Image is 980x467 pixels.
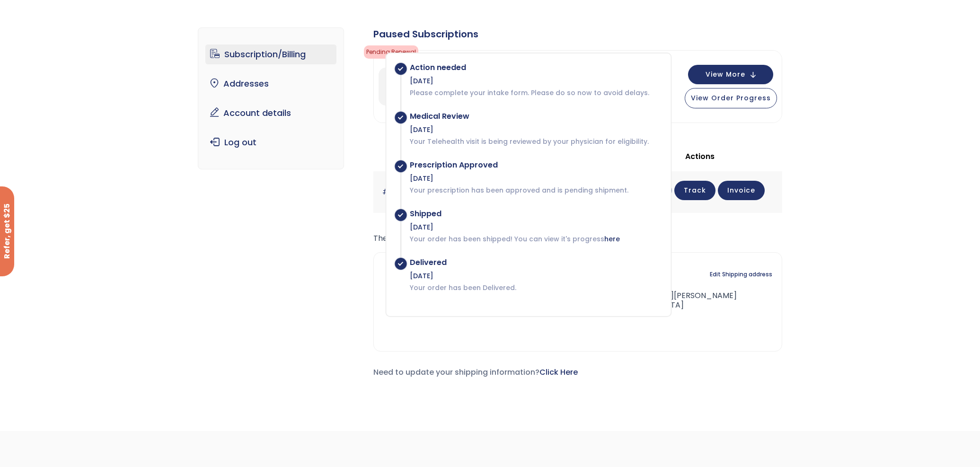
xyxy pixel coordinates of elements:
[205,74,336,94] a: Addresses
[373,232,782,245] p: The following addresses will be used on the checkout page by default.
[410,258,661,267] div: Delivered
[410,88,661,97] p: Please complete your intake form. Please do so now to avoid delays.
[688,65,773,84] button: View More
[379,68,416,106] img: Sermorelin 3 Month Plan
[364,45,418,59] span: Pending Renewal
[205,44,336,64] a: Subscription/Billing
[373,27,782,41] div: Paused Subscriptions
[410,271,661,281] div: [DATE]
[691,93,771,103] span: View Order Progress
[373,367,578,378] span: Need to update your shipping information?
[382,186,421,197] a: #1868644
[674,181,715,200] a: Track
[685,88,777,108] button: View Order Progress
[410,283,661,292] p: Your order has been Delivered.
[410,76,661,86] div: [DATE]
[410,137,661,146] p: Your Telehealth visit is being reviewed by your physician for eligibility.
[410,222,661,232] div: [DATE]
[410,174,661,183] div: [DATE]
[718,181,765,200] a: Invoice
[205,103,336,123] a: Account details
[539,367,578,378] a: Click Here
[706,71,745,78] span: View More
[383,281,534,310] address: [PERSON_NAME] [STREET_ADDRESS][PERSON_NAME] [GEOGRAPHIC_DATA]
[410,234,661,244] p: Your order has been shipped! You can view it's progress
[410,125,661,134] div: [DATE]
[198,27,344,169] nav: Account pages
[205,132,336,152] a: Log out
[685,151,715,162] span: Actions
[410,112,661,121] div: Medical Review
[604,234,620,244] a: here
[410,160,661,170] div: Prescription Approved
[710,268,772,281] a: Edit Shipping address
[410,209,661,219] div: Shipped
[410,63,661,72] div: Action needed
[410,185,661,195] p: Your prescription has been approved and is pending shipment.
